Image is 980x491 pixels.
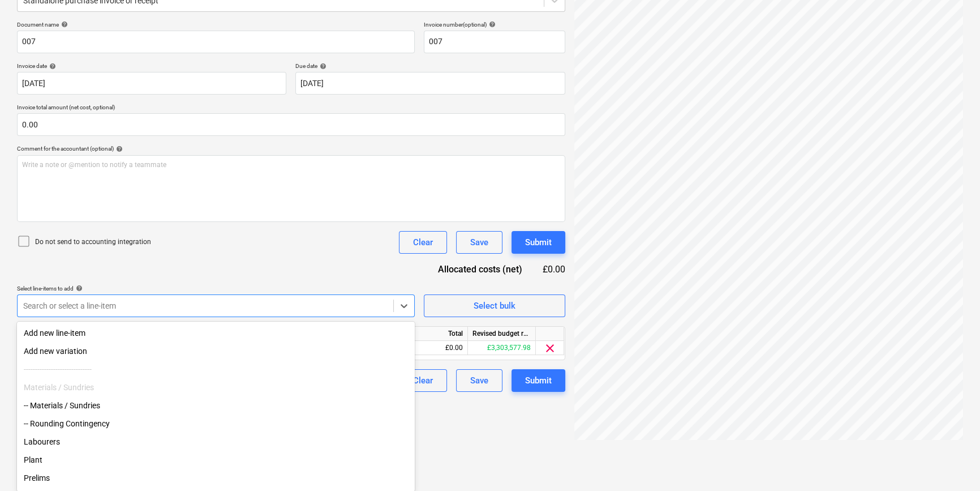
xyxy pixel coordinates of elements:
[17,360,415,378] div: ------------------------------
[17,285,415,292] div: Select line-items to add
[413,373,433,388] div: Clear
[17,396,415,415] div: -- Materials / Sundries
[17,469,415,487] div: Prelims
[543,341,557,355] span: clear
[17,324,415,342] div: Add new line-item
[17,433,415,451] div: Labourers
[17,31,415,53] input: Document name
[17,451,415,469] div: Plant
[295,72,565,95] input: Due date not specified
[424,31,565,53] input: Invoice number
[17,21,415,28] div: Document name
[525,373,552,388] div: Submit
[399,231,447,254] button: Clear
[456,231,502,254] button: Save
[424,294,565,317] button: Select bulk
[923,437,980,491] iframe: Chat Widget
[17,342,415,360] div: Add new variation
[59,21,68,28] span: help
[17,72,286,95] input: Invoice date not specified
[17,378,415,396] div: Materials / Sundries
[400,341,468,355] div: £0.00
[400,327,468,341] div: Total
[456,369,502,392] button: Save
[295,62,565,70] div: Due date
[540,263,565,276] div: £0.00
[512,231,565,254] button: Submit
[114,146,123,152] span: help
[17,104,565,113] p: Invoice total amount (net cost, optional)
[35,237,151,247] p: Do not send to accounting integration
[424,21,565,28] div: Invoice number (optional)
[413,235,433,250] div: Clear
[399,369,447,392] button: Clear
[487,21,496,28] span: help
[470,373,488,388] div: Save
[17,145,565,152] div: Comment for the accountant (optional)
[474,298,515,313] div: Select bulk
[17,415,415,433] div: -- Rounding Contingency
[317,63,326,70] span: help
[525,235,552,250] div: Submit
[470,235,488,250] div: Save
[512,369,565,392] button: Submit
[17,62,286,70] div: Invoice date
[468,327,536,341] div: Revised budget remaining
[17,113,565,136] input: Invoice total amount (net cost, optional)
[418,263,540,276] div: Allocated costs (net)
[468,341,536,355] div: £3,303,577.98
[47,63,56,70] span: help
[74,285,83,292] span: help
